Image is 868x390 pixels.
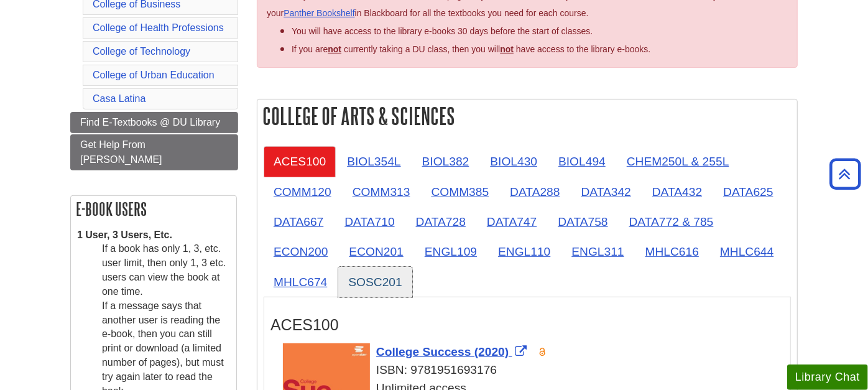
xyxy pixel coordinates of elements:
[292,26,593,36] span: You will have access to the library e-books 30 days before the start of classes.
[93,70,215,80] a: College of Urban Education
[337,146,410,177] a: BIOL354L
[80,139,162,165] span: Get Help From [PERSON_NAME]
[257,100,797,132] h2: College of Arts & Sciences
[415,236,487,267] a: ENGL109
[571,177,641,207] a: DATA342
[80,117,220,128] span: Find E-Textbooks @ DU Library
[548,146,616,177] a: BIOL494
[70,134,238,170] a: Get Help From [PERSON_NAME]
[713,177,783,207] a: DATA625
[500,177,570,207] a: DATA288
[264,236,338,267] a: ECON200
[787,364,868,390] button: Library Chat
[93,93,145,104] a: Casa Latina
[488,236,560,267] a: ENGL110
[561,236,634,267] a: ENGL311
[642,177,712,207] a: DATA432
[339,236,413,267] a: ECON201
[270,316,784,334] h3: ACES100
[264,177,341,207] a: COMM120
[617,146,739,177] a: CHEM250L & 255L
[343,177,420,207] a: COMM313
[338,267,412,297] a: SOSC201
[284,8,354,18] a: Panther Bookshelf
[500,44,514,54] u: not
[480,146,547,177] a: BIOL430
[93,46,190,57] a: College of Technology
[412,146,479,177] a: BIOL382
[376,345,509,358] span: College Success (2020)
[77,228,230,243] dt: 1 User, 3 Users, Etc.
[93,22,224,33] a: College of Health Professions
[477,207,547,237] a: DATA747
[328,44,341,54] strong: not
[619,207,724,237] a: DATA772 & 785
[710,236,783,267] a: MHLC644
[264,267,337,297] a: MHLC674
[406,207,476,237] a: DATA728
[422,177,499,207] a: COMM385
[335,207,404,237] a: DATA710
[292,44,650,54] span: If you are currently taking a DU class, then you will have access to the library e-books.
[538,347,547,357] img: Open Access
[825,165,865,182] a: Back to Top
[283,361,784,379] div: ISBN: 9781951693176
[264,207,333,237] a: DATA667
[548,207,617,237] a: DATA758
[264,146,336,177] a: ACES100
[71,196,236,222] h2: E-book Users
[376,345,530,358] a: Link opens in new window
[635,236,709,267] a: MHLC616
[70,112,238,133] a: Find E-Textbooks @ DU Library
